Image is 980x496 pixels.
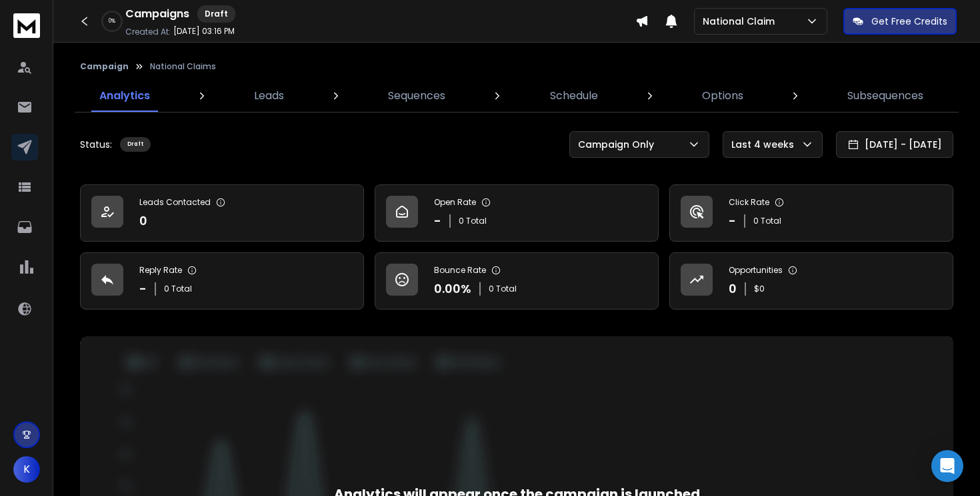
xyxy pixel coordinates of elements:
a: Leads [246,80,292,112]
p: 0 [139,212,147,230]
p: - [729,212,736,230]
p: Reply Rate [139,265,182,276]
h1: Campaigns [125,6,189,22]
button: [DATE] - [DATE] [836,131,953,158]
p: Last 4 weeks [731,138,799,151]
p: National Claims [150,61,216,72]
p: Status: [80,138,112,151]
p: Analytics [99,88,150,104]
p: Get Free Credits [871,15,947,28]
p: Options [702,88,743,104]
p: Campaign Only [578,138,659,151]
a: Options [694,80,751,112]
p: 0 [729,280,737,298]
div: Draft [197,5,235,23]
button: Campaign [80,61,129,72]
a: Subsequences [839,80,931,112]
a: Reply Rate-0 Total [80,252,364,310]
p: Leads [254,88,284,104]
p: Leads Contacted [139,197,211,208]
a: Sequences [380,80,453,112]
p: Created At: [125,27,171,37]
a: Opportunities0$0 [669,252,953,310]
a: Click Rate-0 Total [669,184,953,242]
p: 0 Total [489,284,517,294]
p: [DATE] 03:16 PM [173,26,235,37]
p: Bounce Rate [434,265,486,276]
p: $ 0 [754,284,765,294]
a: Leads Contacted0 [80,184,364,242]
p: Subsequences [847,88,923,104]
img: logo [13,13,40,38]
p: 0 Total [459,216,487,226]
button: K [13,456,40,483]
button: Get Free Credits [843,8,957,35]
p: National Claim [703,15,780,28]
p: - [434,212,441,230]
p: Click Rate [729,197,769,208]
a: Open Rate-0 Total [375,184,659,242]
p: - [139,280,147,298]
div: Draft [120,137,151,152]
p: 0.00 % [434,280,471,298]
p: Open Rate [434,197,476,208]
p: Schedule [550,88,598,104]
p: 0 Total [164,284,192,294]
a: Bounce Rate0.00%0 Total [375,252,659,310]
p: 0 % [109,17,115,25]
div: Open Intercom Messenger [931,450,963,482]
p: Sequences [388,88,445,104]
p: 0 Total [753,216,781,226]
a: Schedule [542,80,606,112]
a: Analytics [91,80,158,112]
p: Opportunities [729,265,783,276]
